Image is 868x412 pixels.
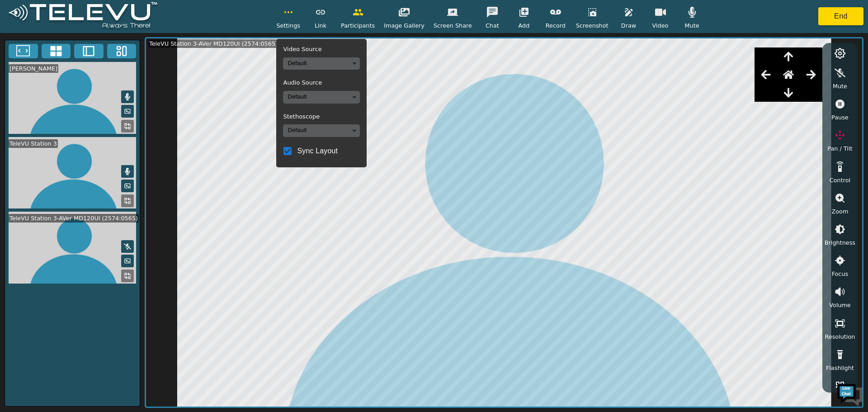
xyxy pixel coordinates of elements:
[121,105,134,118] button: Picture in Picture
[283,91,360,104] div: Default
[121,194,134,207] button: Replace Feed
[652,21,669,30] span: Video
[341,21,375,30] span: Participants
[9,44,38,58] button: Fullscreen
[5,247,172,279] textarea: Type your message and hit 'Enter'
[519,21,530,30] span: Add
[148,5,170,26] div: Minimize live chat window
[121,255,134,267] button: Picture in Picture
[832,270,849,278] span: Focus
[107,44,137,58] button: Three Window Medium
[486,21,499,30] span: Chat
[121,165,134,178] button: Mute
[283,124,360,137] div: Default
[121,120,134,133] button: Replace Feed
[546,21,566,30] span: Record
[831,207,848,216] span: Zoom
[9,139,58,148] div: TeleVU Station 3
[283,113,360,120] h5: Stethoscope
[283,79,360,86] h5: Audio Source
[9,214,139,223] div: TeleVU Station 3-AVer MD120UI (2574:0565)
[818,7,863,25] button: End
[829,301,851,309] span: Volume
[52,114,125,205] span: We're online!
[276,21,300,30] span: Settings
[831,113,849,122] span: Pause
[315,21,326,30] span: Link
[825,332,855,341] span: Resolution
[148,39,278,48] div: TeleVU Station 3-AVer MD120UI (2574:0565)
[825,238,855,247] span: Brightness
[9,64,58,73] div: [PERSON_NAME]
[297,146,338,156] span: Sync Layout
[74,44,104,58] button: Two Window Medium
[621,21,636,30] span: Draw
[15,42,38,65] img: d_736959983_company_1615157101543_736959983
[42,44,71,58] button: 4x4
[827,144,852,153] span: Pan / Tilt
[836,380,863,407] img: Chat Widget
[121,90,134,103] button: Mute
[47,47,152,59] div: Chat with us now
[826,364,854,372] span: Flashlight
[283,57,360,70] div: Default
[121,240,134,253] button: Mute
[830,176,850,185] span: Control
[684,21,699,30] span: Mute
[283,46,360,53] h5: Video Source
[576,21,609,30] span: Screenshot
[121,270,134,282] button: Replace Feed
[833,82,847,90] span: Mute
[121,180,134,192] button: Picture in Picture
[384,21,425,30] span: Image Gallery
[434,21,472,30] span: Screen Share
